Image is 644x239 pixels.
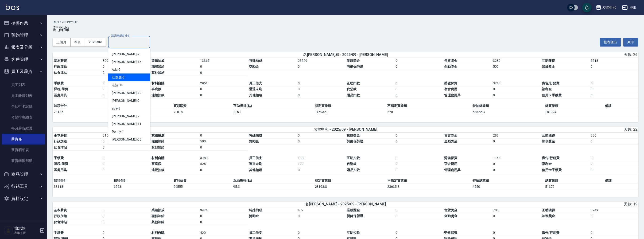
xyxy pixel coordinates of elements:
[101,213,150,219] td: 0
[305,202,386,207] span: 名[PERSON_NAME] - 2025/09 - [PERSON_NAME]
[54,214,67,218] span: 行政加給
[101,219,150,225] td: 0
[314,127,377,132] span: 名留中和 - 2025/09 - [PERSON_NAME]
[151,93,165,97] span: 違規扣款
[249,93,262,97] span: 其他扣項
[2,134,45,145] a: 薪資條
[151,208,165,212] span: 業績抽成
[54,93,67,97] span: 區處用具
[2,17,45,29] button: 櫃檯作業
[249,214,259,218] span: 獎勵金
[112,106,117,111] span: ada
[303,52,388,57] span: 名[PERSON_NAME]和 - 2025/09 - [PERSON_NAME]
[492,138,541,145] td: 0
[542,162,552,166] span: 福利金
[2,145,45,155] a: 薪資明細表
[2,155,45,166] a: 薪資轉帳明細
[199,213,248,219] td: 0
[444,168,461,172] span: 管理處用具
[108,136,150,143] div: -58
[249,65,259,68] span: 獎勵金
[151,156,165,160] span: 材料自購
[54,168,67,172] span: 區處用具
[590,80,638,86] td: 0
[232,103,314,109] td: 互助獲得(點)
[297,213,345,219] td: 0
[232,184,314,190] td: 95.3
[492,92,541,98] td: 0
[53,21,638,24] h2: Employee Payslip
[151,231,165,235] span: 材料自購
[4,226,13,235] img: Person
[53,58,638,103] table: a dense table
[108,89,150,97] div: -22
[172,178,232,184] td: 實領薪資
[590,161,638,167] td: 0
[53,184,113,190] td: 33118
[394,133,443,139] td: 0
[590,58,638,64] td: 5513
[54,139,67,143] span: 行政加給
[542,231,559,235] span: 廣告/行銷費
[232,109,314,115] td: 115.1
[151,65,165,68] span: 職務加給
[394,86,443,92] td: 0
[297,80,345,86] td: 0
[151,139,165,143] span: 職務加給
[54,59,67,63] span: 基本薪資
[590,167,638,173] td: 0
[199,92,248,98] td: 0
[53,133,638,178] table: a dense table
[394,213,443,219] td: 0
[112,75,122,80] span: 江嘉麗
[492,230,541,236] td: 0
[249,162,262,166] span: 遲退未刷
[582,3,592,12] button: save
[394,155,443,161] td: 0
[386,184,472,190] td: 23635.3
[54,87,68,91] span: 課程/學費
[53,38,70,47] button: 上個月
[297,207,345,213] td: 432
[14,226,38,231] h5: 簡志穎
[444,156,458,160] span: 勞健保費
[112,121,137,126] span: [PERSON_NAME]
[112,52,137,57] span: [PERSON_NAME]
[232,178,314,184] td: 互助獲得(點)
[112,83,118,88] span: 涵涵
[347,87,357,91] span: 代墊款
[54,220,67,224] span: 伙食津貼
[444,139,458,143] span: 全勤獎金
[542,139,555,143] span: 加班獎金
[101,161,150,167] td: 0
[249,139,259,143] span: 獎勵金
[444,133,458,137] span: 售貨獎金
[199,58,248,64] td: 13365
[604,103,638,109] td: 備註
[101,133,150,139] td: 31500
[101,80,150,86] td: 0
[112,90,137,95] span: [PERSON_NAME]
[445,202,637,207] div: 天數: 19
[113,178,172,184] td: 扣項合計
[542,81,559,85] span: 廣告/行銷費
[54,71,67,74] span: 伙食津貼
[544,184,604,190] td: 51379
[14,231,38,235] p: 高階主管
[113,184,172,190] td: 6563
[394,92,443,98] td: 0
[394,80,443,86] td: 0
[101,92,150,98] td: 0
[108,97,150,105] div: -9
[347,168,360,172] span: 贈品扣款
[112,129,121,134] span: Penny
[249,133,262,137] span: 特殊抽成
[108,81,150,89] div: -15
[172,109,232,115] td: 72018
[108,143,150,151] div: -8
[112,114,137,119] span: [PERSON_NAME]
[444,65,458,68] span: 全勤獎金
[199,145,248,151] td: 0
[112,59,137,64] span: [PERSON_NAME]
[444,208,458,212] span: 售貨獎金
